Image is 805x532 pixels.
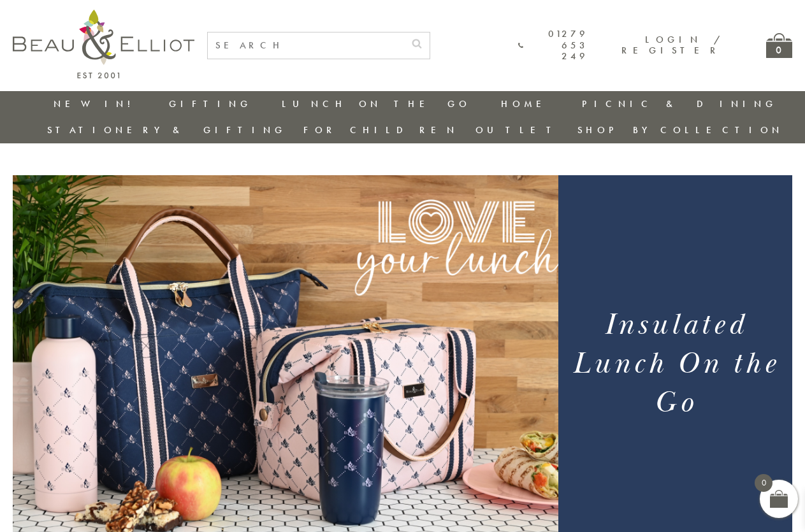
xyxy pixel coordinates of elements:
a: Shop by collection [577,124,783,136]
a: Home [501,97,552,110]
a: Login / Register [621,33,722,57]
a: Outlet [475,124,560,136]
a: New in! [54,97,139,110]
h1: Insulated Lunch On the Go [570,306,780,422]
input: SEARCH [208,32,404,59]
img: logo [13,10,194,78]
span: 0 [755,474,772,492]
a: Stationery & Gifting [47,124,286,136]
a: For Children [303,124,458,136]
a: Gifting [169,97,252,110]
a: Lunch On The Go [282,97,470,110]
a: Picnic & Dining [582,97,777,110]
a: 0 [766,33,792,58]
a: 01279 653 249 [518,29,588,62]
